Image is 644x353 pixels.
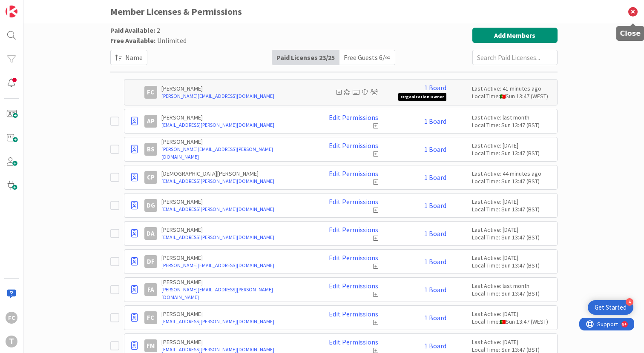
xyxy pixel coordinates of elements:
h5: Close [620,29,641,37]
div: Last Active: [DATE] [472,310,553,318]
span: Organization Owner [398,93,446,101]
div: Local Time: Sun 13:47 (BST) [472,262,553,269]
span: Name [125,52,143,63]
button: Name [110,50,147,65]
div: Last Active: [DATE] [472,142,553,149]
div: Last Active: [DATE] [472,254,553,262]
a: Edit Permissions [329,310,378,318]
a: Edit Permissions [329,142,378,149]
a: 1 Board [424,84,446,91]
div: Last Active: 44 minutes ago [472,170,553,177]
div: Last Active: [DATE] [472,338,553,346]
p: [DEMOGRAPHIC_DATA][PERSON_NAME] [161,170,310,177]
div: T [6,336,17,347]
p: [PERSON_NAME] [161,198,310,205]
span: Paid Available: [110,26,155,34]
div: Local Time: Sun 13:47 (WEST) [472,318,553,325]
div: AP [144,115,157,128]
div: Local Time: Sun 13:47 (BST) [472,233,553,241]
div: FC [144,311,157,324]
a: [PERSON_NAME][EMAIL_ADDRESS][DOMAIN_NAME] [161,92,310,100]
p: [PERSON_NAME] [161,138,310,145]
div: Last Active: [DATE] [472,198,553,205]
a: [EMAIL_ADDRESS][PERSON_NAME][DOMAIN_NAME] [161,121,310,129]
img: pt.png [500,94,506,99]
a: Edit Permissions [329,198,378,205]
div: FM [144,339,157,352]
a: Edit Permissions [329,170,378,177]
div: Last Active: last month [472,282,553,290]
div: Last Active: [DATE] [472,226,553,233]
a: Edit Permissions [329,338,378,346]
div: DF [144,255,157,268]
button: Add Members [472,28,558,43]
div: Local Time: Sun 13:47 (WEST) [472,92,553,100]
a: 1 Board [424,314,446,322]
div: CP [144,171,157,184]
a: Edit Permissions [329,282,378,290]
span: 2 [157,26,160,34]
p: [PERSON_NAME] [161,310,310,318]
p: [PERSON_NAME] [161,278,310,286]
div: Open Get Started checklist, remaining modules: 4 [588,300,633,315]
div: Free Guests 6 / ∞ [339,50,395,65]
a: [PERSON_NAME][EMAIL_ADDRESS][DOMAIN_NAME] [161,262,310,269]
p: [PERSON_NAME] [161,226,310,233]
a: [EMAIL_ADDRESS][PERSON_NAME][DOMAIN_NAME] [161,233,310,241]
img: Visit kanbanzone.com [6,6,17,17]
div: Last Active: last month [472,114,553,121]
p: [PERSON_NAME] [161,114,310,121]
div: FC [144,86,157,99]
a: 1 Board [424,117,446,125]
a: [EMAIL_ADDRESS][PERSON_NAME][DOMAIN_NAME] [161,318,310,325]
a: 1 Board [424,230,446,237]
a: [EMAIL_ADDRESS][PERSON_NAME][DOMAIN_NAME] [161,205,310,213]
p: [PERSON_NAME] [161,338,310,346]
div: 4 [626,298,633,306]
a: [PERSON_NAME][EMAIL_ADDRESS][PERSON_NAME][DOMAIN_NAME] [161,286,310,301]
span: Support [18,1,39,11]
div: Local Time: Sun 13:47 (BST) [472,205,553,213]
div: FC [6,312,17,324]
div: FA [144,283,157,296]
a: 1 Board [424,174,446,181]
p: [PERSON_NAME] [161,254,310,262]
a: Edit Permissions [329,254,378,262]
div: 9+ [43,3,47,10]
div: Get Started [595,303,627,312]
div: Local Time: Sun 13:47 (BST) [472,149,553,157]
a: Edit Permissions [329,226,378,233]
a: Edit Permissions [329,114,378,121]
a: 1 Board [424,145,446,153]
a: 1 Board [424,202,446,209]
div: Local Time: Sun 13:47 (BST) [472,177,553,185]
div: Paid Licenses 23 / 25 [272,50,339,65]
div: Last Active: 41 minutes ago [472,85,553,92]
a: [PERSON_NAME][EMAIL_ADDRESS][PERSON_NAME][DOMAIN_NAME] [161,145,310,161]
div: DA [144,227,157,240]
input: Search Paid Licenses... [472,50,558,65]
span: Unlimited [157,36,187,45]
p: [PERSON_NAME] [161,85,310,92]
span: Free Available: [110,36,155,45]
a: 1 Board [424,286,446,293]
div: BS [144,143,157,156]
div: Local Time: Sun 13:47 (BST) [472,290,553,297]
div: Local Time: Sun 13:47 (BST) [472,121,553,129]
img: pt.png [500,320,506,324]
a: 1 Board [424,342,446,350]
a: 1 Board [424,258,446,265]
div: DG [144,199,157,212]
a: [EMAIL_ADDRESS][PERSON_NAME][DOMAIN_NAME] [161,177,310,185]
